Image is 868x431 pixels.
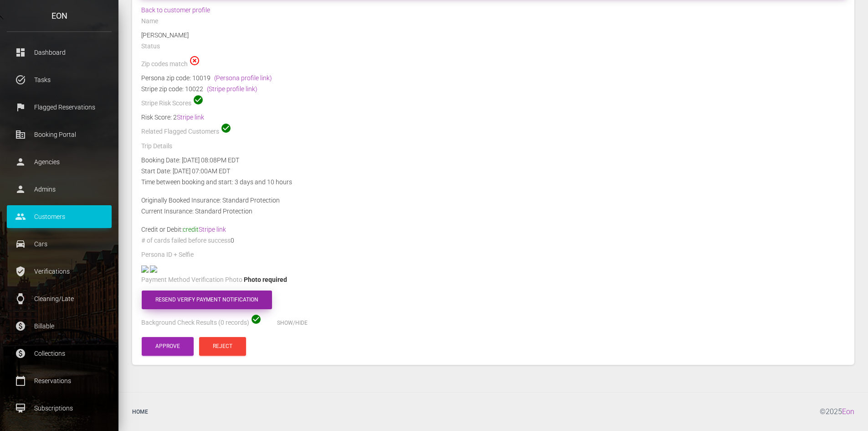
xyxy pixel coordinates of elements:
[134,235,852,249] div: 0
[7,397,112,420] a: card_membership Subscriptions
[7,68,112,91] a: task_alt Tasks
[141,127,219,136] label: Related Flagged Customers
[7,178,112,201] a: person Admins
[14,182,105,196] p: Admins
[7,151,112,173] a: person Agencies
[7,315,112,338] a: paid Billable
[134,30,852,41] div: [PERSON_NAME]
[14,155,105,169] p: Agencies
[14,73,105,87] p: Tasks
[134,195,852,206] div: Originally Booked Insurance: Standard Protection
[150,265,157,273] img: 238fef-legacy-shared-us-central1%2Fselfiefile%2Fimage%2F979610540%2Fshrine_processed%2Fc348a68401...
[14,265,105,278] p: Verifications
[141,17,158,26] label: Name
[142,337,194,356] button: Approve
[7,41,112,64] a: dashboard Dashboard
[125,400,155,424] a: Home
[14,46,105,59] p: Dashboard
[141,265,149,273] img: base-dl-front-photo.jpg
[14,319,105,333] p: Billable
[134,155,852,166] div: Booking Date: [DATE] 08:08PM EDT
[141,73,845,83] div: Persona zip code: 10019
[14,100,105,114] p: Flagged Reservations
[141,275,242,285] label: Payment Method Verification Photo
[7,342,112,365] a: paid Collections
[7,96,112,119] a: flag Flagged Reservations
[199,226,226,233] a: Stripe link
[134,177,852,187] div: Time between booking and start: 3 days and 10 hours
[142,291,272,309] button: Resend verify payment notification
[207,85,257,93] a: (Stripe profile link)
[141,142,172,151] label: Trip Details
[14,347,105,360] p: Collections
[7,233,112,255] a: drive_eta Cars
[7,123,112,146] a: corporate_fare Booking Portal
[14,374,105,388] p: Reservations
[7,260,112,283] a: verified_user Verifications
[820,400,861,424] div: © 2025
[141,250,194,260] label: Persona ID + Selfie
[177,114,204,121] a: Stripe link
[141,236,231,245] label: # of cards failed before success
[842,407,854,416] a: Eon
[193,94,204,105] span: check_circle
[141,318,249,327] label: Background Check Results (0 records)
[134,166,852,177] div: Start Date: [DATE] 07:00AM EDT
[251,314,262,325] span: check_circle
[141,42,160,51] label: Status
[14,292,105,306] p: Cleaning/Late
[134,224,852,235] div: Credit or Debit:
[244,276,287,283] span: Photo required
[7,205,112,228] a: people Customers
[141,83,845,94] div: Stripe zip code: 10022
[141,60,188,69] label: Zip codes match
[199,337,246,356] button: Reject
[7,369,112,392] a: calendar_today Reservations
[214,74,272,82] a: (Persona profile link)
[221,123,231,134] span: check_circle
[14,128,105,141] p: Booking Portal
[189,55,200,66] span: highlight_off
[141,6,210,14] a: Back to customer profile
[14,401,105,415] p: Subscriptions
[7,287,112,310] a: watch Cleaning/Late
[14,237,105,251] p: Cars
[134,206,852,217] div: Current Insurance: Standard Protection
[141,112,845,123] div: Risk Score: 2
[263,314,321,332] button: Show/Hide
[183,226,226,233] span: credit
[14,210,105,223] p: Customers
[141,99,191,108] label: Stripe Risk Scores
